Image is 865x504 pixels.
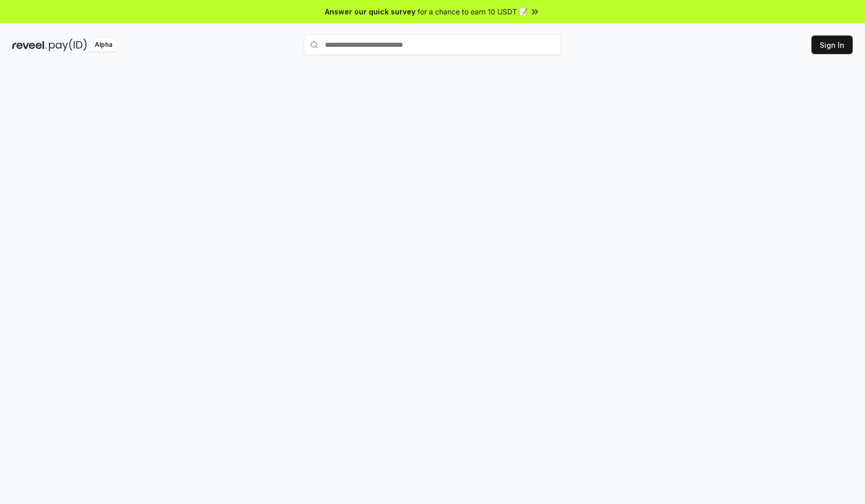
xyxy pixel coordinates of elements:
[325,6,416,17] span: Answer our quick survey
[49,39,87,51] img: pay_id
[89,39,118,51] div: Alpha
[418,6,528,17] span: for a chance to earn 10 USDT 📝
[12,39,47,51] img: reveel_dark
[811,36,853,54] button: Sign In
